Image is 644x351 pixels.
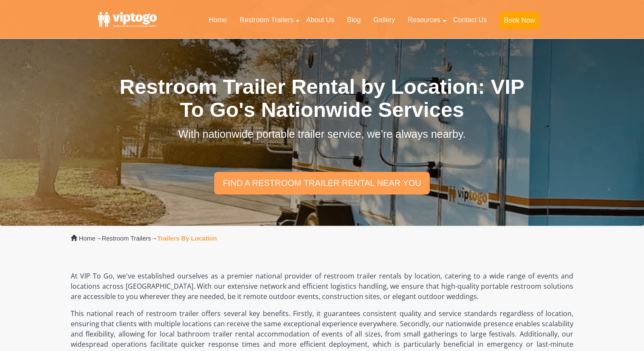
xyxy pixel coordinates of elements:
[157,235,217,242] strong: Trailers By Location
[493,11,546,34] a: Book Now
[102,235,151,242] a: Restroom Trailers
[233,11,300,29] a: Restroom Trailers
[79,235,217,242] span: → →
[79,235,95,242] a: Home
[500,12,539,29] button: Book Now
[178,128,466,140] span: With nationwide portable trailer service, we’re always nearby.
[401,11,446,29] a: Resources
[300,11,341,29] a: About Us
[214,172,430,194] a: find a restroom trailer rental near you
[447,11,493,29] a: Contact Us
[341,11,367,29] a: Blog
[120,75,524,121] span: Restroom Trailer Rental by Location: VIP To Go's Nationwide Services
[367,11,402,29] a: Gallery
[202,11,233,29] a: Home
[71,271,573,302] p: At VIP To Go, we've established ourselves as a premier national provider of restroom trailer rent...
